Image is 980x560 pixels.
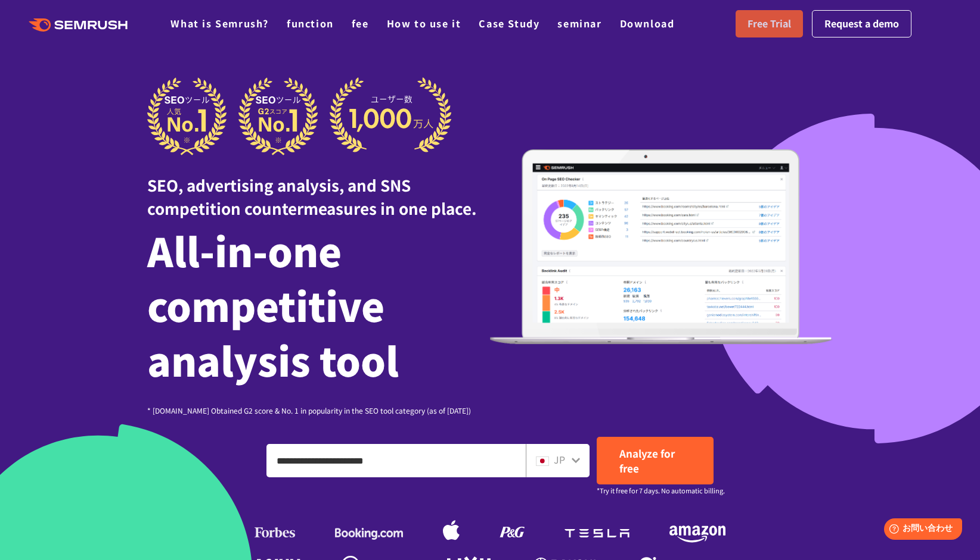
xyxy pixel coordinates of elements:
span: Request a demo [824,16,899,32]
div: SEO, advertising analysis, and SNS competition countermeasures in one place. [147,155,490,220]
a: seminar [557,16,601,30]
a: Download [620,16,675,30]
input: Enter your domain, keyword or URL [267,445,525,477]
a: Analyze for free [597,437,714,484]
small: *Try it free for 7 days. No automatic billing. [597,485,725,496]
a: How to use it [387,16,461,30]
a: Request a demo [812,10,911,37]
iframe: Help widget launcher [874,514,967,547]
h1: All-in-one competitive analysis tool [147,223,490,387]
a: function [287,16,334,30]
a: Case Study [479,16,539,30]
a: fee [352,16,369,30]
div: * [DOMAIN_NAME] Obtained G2 score & No. 1 in popularity in the SEO tool category (as of [DATE]) [147,405,490,416]
a: What is Semrush? [170,16,269,30]
a: Free Trial [736,10,803,37]
span: JP [554,452,565,467]
span: Analyze for free [619,446,675,475]
span: Free Trial [748,16,791,32]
